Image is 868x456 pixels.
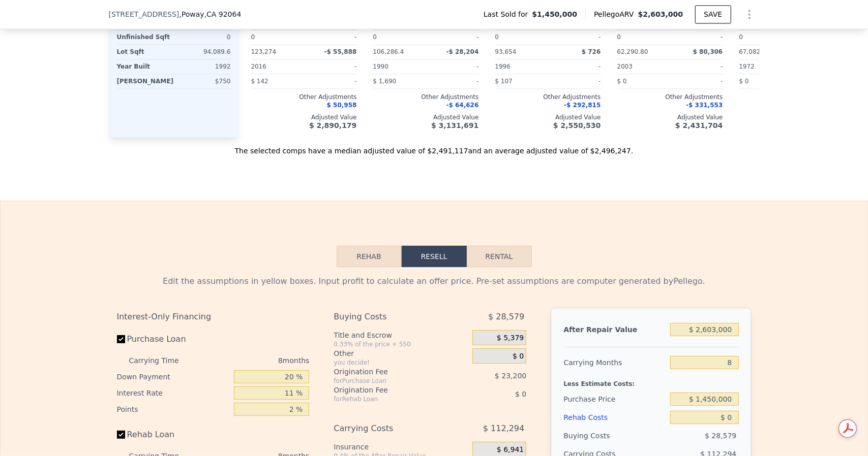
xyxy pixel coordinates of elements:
span: $ 2,550,530 [553,121,601,129]
div: Title and Escrow [334,330,468,340]
span: [STREET_ADDRESS] [109,9,179,19]
span: $ 112,294 [483,419,524,438]
div: 0.33% of the price + 550 [334,340,468,348]
div: Interest Rate [117,385,230,401]
div: [PERSON_NAME] [117,74,174,88]
div: - [550,74,601,88]
div: Other [334,348,468,359]
span: $ 80,306 [693,48,723,55]
span: 0 [617,34,621,41]
div: Adjusted Value [495,113,601,121]
div: Interest-Only Financing [117,308,310,326]
div: Adjusted Value [251,113,357,121]
span: $ 0 [515,390,526,398]
div: 0 [176,30,231,44]
span: $ 23,200 [495,372,526,380]
div: Adjusted Value [739,113,845,121]
input: Rehab Loan [117,431,125,439]
div: Other Adjustments [495,93,601,101]
button: Resell [402,246,467,267]
div: 1972 [739,59,790,74]
button: Rehab [337,246,402,267]
div: for Purchase Loan [334,377,447,385]
div: - [672,30,723,44]
div: Edit the assumptions in yellow boxes. Input profit to calculate an offer price. Pre-set assumptio... [117,275,752,287]
div: - [428,74,479,88]
span: $ 3,131,691 [431,121,478,129]
label: Purchase Loan [117,330,230,348]
span: , CA 92064 [204,10,242,18]
div: Less Estimate Costs: [563,372,738,390]
span: 62,290.80 [617,48,648,55]
span: $ 28,579 [488,308,524,326]
div: Unfinished Sqft [117,30,172,44]
div: Origination Fee [334,385,447,395]
div: Points [117,401,230,417]
div: you decide! [334,359,468,367]
span: $ 107 [495,78,513,85]
span: -$ 64,626 [446,102,479,109]
div: 94,089.6 [176,45,231,59]
div: $750 [177,74,230,88]
div: Other Adjustments [739,93,845,101]
div: - [672,59,723,74]
span: $1,450,000 [532,9,578,19]
div: Other Adjustments [617,93,723,101]
span: $ 1,690 [373,78,397,85]
div: Other Adjustments [251,93,357,101]
div: Adjusted Value [617,113,723,121]
div: - [306,74,357,88]
button: Show Options [739,4,760,24]
span: 0 [373,34,377,41]
input: Purchase Loan [117,335,125,343]
div: - [550,59,601,74]
div: Carrying Months [563,353,666,372]
div: for Rehab Loan [334,395,447,403]
label: Rehab Loan [117,426,230,444]
span: $ 50,958 [327,102,357,109]
div: Buying Costs [334,308,447,326]
div: - [306,30,357,44]
button: Rental [467,246,532,267]
div: Purchase Price [563,390,666,408]
span: -$ 28,204 [446,48,479,55]
div: Carrying Time [129,352,195,369]
span: 0 [251,34,255,41]
div: 1996 [495,59,546,74]
span: 123,274 [251,48,277,55]
div: - [428,30,479,44]
span: $ 6,941 [497,445,524,454]
span: $ 0 [617,78,627,85]
span: 93,654 [495,48,517,55]
span: 106,286.4 [373,48,404,55]
div: 2003 [617,59,668,74]
span: $2,603,000 [638,10,683,18]
div: 8 months [199,352,310,369]
span: $ 0 [513,352,524,361]
span: -$ 292,815 [564,102,601,109]
div: 2016 [251,59,302,74]
span: Last Sold for [484,9,532,19]
span: $ 0 [739,78,749,85]
span: , Poway [179,9,241,19]
div: Lot Sqft [117,45,172,59]
span: $ 142 [251,78,268,85]
span: $ 2,890,179 [309,121,356,129]
span: 67,082.40 [739,48,770,55]
div: After Repair Value [563,320,666,339]
button: SAVE [695,5,731,23]
div: Rehab Costs [563,408,666,427]
div: 1990 [373,59,424,74]
div: 1992 [176,59,231,74]
span: -$ 55,888 [324,48,357,55]
div: Carrying Costs [334,419,447,438]
span: 0 [495,34,499,41]
div: - [428,59,479,74]
div: Origination Fee [334,367,447,377]
span: Pellego ARV [594,9,638,19]
span: $ 726 [582,48,601,55]
div: Insurance [334,442,468,452]
span: -$ 331,553 [686,102,723,109]
div: Buying Costs [563,427,666,445]
div: - [306,59,357,74]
